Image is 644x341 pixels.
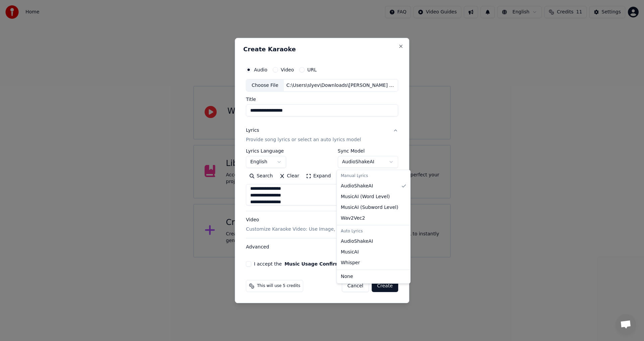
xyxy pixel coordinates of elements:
[338,171,409,181] div: Manual Lyrics
[341,260,360,266] span: Whisper
[341,215,365,222] span: Wav2Vec2
[341,204,398,211] span: MusicAI ( Subword Level )
[341,238,373,245] span: AudioShakeAI
[338,227,409,236] div: Auto Lyrics
[341,183,373,189] span: AudioShakeAI
[341,193,390,200] span: MusicAI ( Word Level )
[341,249,359,255] span: MusicAI
[341,273,353,280] span: None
